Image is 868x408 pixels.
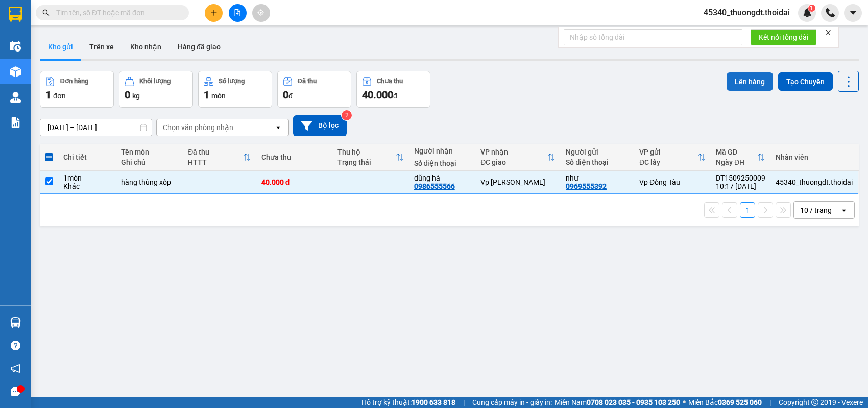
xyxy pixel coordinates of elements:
span: plus [210,9,218,16]
span: Miền Bắc [688,397,762,408]
button: Kho nhận [122,35,170,59]
svg: open [274,123,282,132]
button: Kết nối tổng đài [751,29,816,45]
img: icon-new-feature [803,8,812,17]
div: Tên món [121,148,178,156]
div: Ngày ĐH [716,158,757,166]
button: 1 [740,202,755,218]
span: ⚪️ [683,400,686,404]
div: 0986555566 [414,182,455,190]
span: Chuyển phát nhanh: [GEOGRAPHIC_DATA] - [GEOGRAPHIC_DATA] [7,44,95,80]
div: Vp Đồng Tàu [639,178,706,186]
div: Người nhận [414,147,470,155]
span: Hỗ trợ kỹ thuật: [361,397,455,408]
span: 0 [125,89,130,101]
th: Toggle SortBy [475,144,561,171]
button: Chưa thu40.000đ [356,71,430,108]
span: copyright [811,399,818,406]
span: Kết nối tổng đài [759,32,808,43]
button: plus [205,4,223,22]
span: Miền Nam [554,397,680,408]
div: 10:17 [DATE] [716,182,765,190]
div: 40.000 đ [261,178,327,186]
button: aim [252,4,270,22]
div: Chọn văn phòng nhận [163,122,233,133]
img: phone-icon [826,8,835,17]
div: Khối lượng [139,78,171,85]
sup: 1 [808,5,815,12]
button: Bộ lọc [293,115,347,136]
div: như [566,174,629,182]
span: đ [393,92,397,100]
img: warehouse-icon [10,41,21,52]
span: question-circle [11,341,20,350]
span: 0 [283,89,288,101]
div: 45340_thuongdt.thoidai [776,178,853,186]
div: Đơn hàng [60,78,88,85]
input: Nhập số tổng đài [564,29,742,45]
th: Toggle SortBy [183,144,256,171]
div: Vp [PERSON_NAME] [480,178,556,186]
span: 1 [45,89,51,101]
div: HTTT [188,158,243,166]
div: Trạng thái [337,158,395,166]
div: Số điện thoại [566,158,629,166]
span: 1 [204,89,209,101]
button: Khối lượng0kg [119,71,193,108]
button: file-add [229,4,247,22]
button: Đã thu0đ [277,71,351,108]
strong: 0369 525 060 [718,398,762,406]
div: VP gửi [639,148,697,156]
span: aim [257,9,264,16]
div: 0969555392 [566,182,607,190]
span: Cung cấp máy in - giấy in: [472,397,552,408]
button: Lên hàng [727,72,773,91]
div: 10 / trang [800,205,832,215]
img: solution-icon [10,117,21,128]
div: Số lượng [219,78,245,85]
div: Khác [63,182,111,190]
div: Đã thu [188,148,243,156]
img: warehouse-icon [10,66,21,77]
input: Tìm tên, số ĐT hoặc mã đơn [56,7,177,18]
div: Chưa thu [377,78,403,85]
button: caret-down [844,4,862,22]
div: Mã GD [716,148,757,156]
th: Toggle SortBy [711,144,770,171]
img: logo [4,36,6,88]
div: Chưa thu [261,153,327,161]
strong: 0708 023 035 - 0935 103 250 [587,398,680,406]
div: ĐC giao [480,158,547,166]
div: hàng thùng xốp [121,178,178,186]
span: món [211,92,226,100]
div: dũng hà [414,174,470,182]
div: Ghi chú [121,158,178,166]
img: warehouse-icon [10,317,21,328]
div: DT1509250009 [716,174,765,182]
div: Đã thu [298,78,317,85]
button: Đơn hàng1đơn [40,71,114,108]
th: Toggle SortBy [332,144,408,171]
img: warehouse-icon [10,92,21,103]
span: caret-down [849,8,858,17]
strong: 1900 633 818 [412,398,455,406]
sup: 2 [342,110,352,120]
span: file-add [234,9,241,16]
span: search [42,9,50,16]
button: Số lượng1món [198,71,272,108]
img: logo-vxr [9,7,22,22]
span: 1 [810,5,813,12]
span: 40.000 [362,89,393,101]
svg: open [840,206,848,214]
strong: CÔNG TY TNHH DỊCH VỤ DU LỊCH THỜI ĐẠI [9,8,92,41]
span: close [825,29,832,36]
span: DT1509250009 [96,68,157,79]
span: đơn [53,92,66,100]
div: Chi tiết [63,153,111,161]
button: Tạo Chuyến [778,72,833,91]
span: | [769,397,771,408]
div: Số điện thoại [414,159,470,167]
span: | [463,397,465,408]
div: ĐC lấy [639,158,697,166]
div: Nhân viên [776,153,853,161]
